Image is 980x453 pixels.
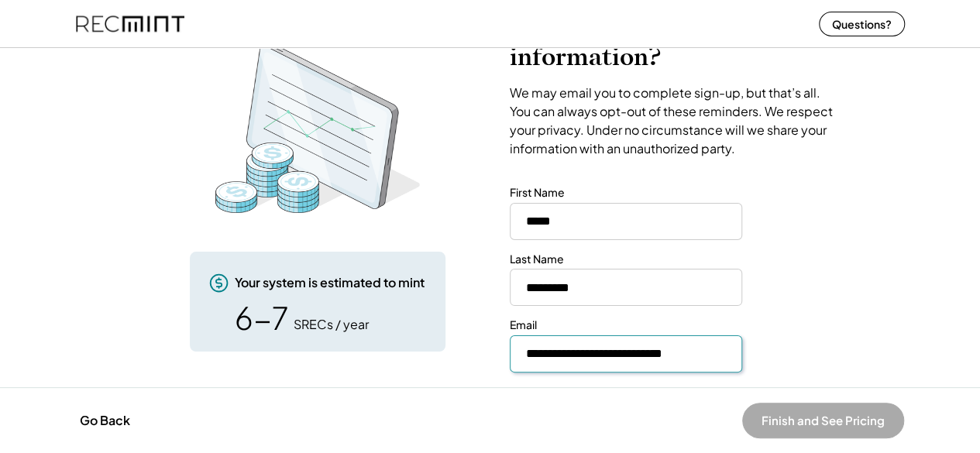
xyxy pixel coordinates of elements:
img: RecMintArtboard%203%20copy%204.png [194,35,442,221]
div: Last Name [510,252,564,267]
div: Email [510,317,537,333]
div: Your system is estimated to mint [235,274,425,291]
button: Go Back [75,403,135,438]
div: We may email you to complete sign-up, but that’s all. You can always opt-out of these reminders. ... [510,84,839,158]
h2: What's your contact information? [510,12,839,72]
div: 6-7 [235,302,288,333]
div: SRECs / year [294,316,369,333]
button: Finish and See Pricing [742,403,904,438]
img: recmint-logotype%403x%20%281%29.jpeg [76,3,184,44]
button: Questions? [819,12,905,36]
div: First Name [510,185,565,201]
